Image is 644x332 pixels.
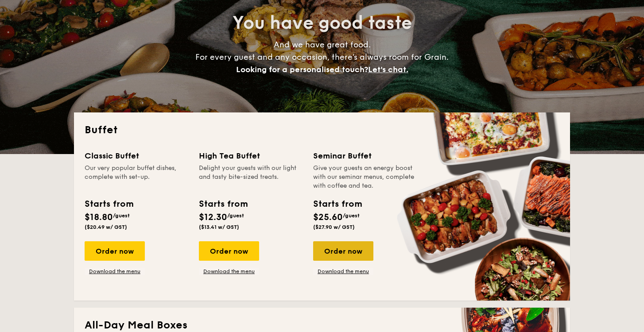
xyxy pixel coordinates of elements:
div: Starts from [313,197,361,211]
div: Give your guests an energy boost with our seminar menus, complete with coffee and tea. [313,164,417,190]
span: And we have great food. For every guest and any occasion, there’s always room for Grain. [195,40,449,74]
div: Delight your guests with our light and tasty bite-sized treats. [199,164,303,190]
div: Starts from [199,197,247,211]
span: /guest [113,212,130,219]
div: Order now [199,241,259,261]
div: Classic Buffet [85,150,188,162]
div: Order now [313,241,373,261]
span: $18.80 [85,212,113,223]
span: /guest [227,212,244,219]
h2: Buffet [85,123,559,137]
span: ($20.49 w/ GST) [85,224,127,230]
div: Seminar Buffet [313,150,417,162]
span: ($27.90 w/ GST) [313,224,355,230]
span: You have good taste [233,12,412,34]
a: Download the menu [313,268,373,275]
a: Download the menu [199,268,259,275]
div: Our very popular buffet dishes, complete with set-up. [85,164,188,190]
span: ($13.41 w/ GST) [199,224,239,230]
div: Order now [85,241,145,261]
span: $25.60 [313,212,343,223]
a: Download the menu [85,268,145,275]
span: $12.30 [199,212,227,223]
div: Starts from [85,197,133,211]
span: Let's chat. [368,65,408,74]
div: High Tea Buffet [199,150,303,162]
span: Looking for a personalised touch? [236,65,368,74]
span: /guest [343,212,360,219]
